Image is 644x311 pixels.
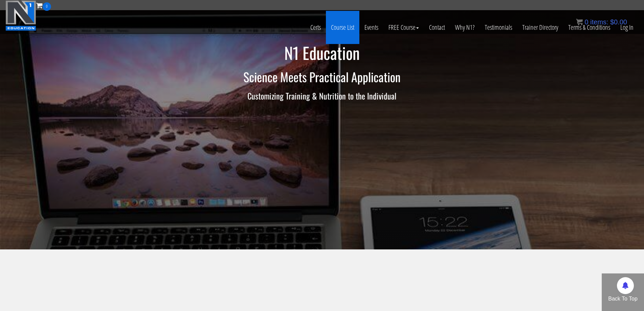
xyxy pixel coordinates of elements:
[450,11,480,44] a: Why N1?
[305,11,326,44] a: Certs
[610,18,614,26] span: $
[359,11,383,44] a: Events
[5,0,36,31] img: n1-education
[424,11,450,44] a: Contact
[124,91,520,100] h3: Customizing Training & Nutrition to the Individual
[124,70,520,84] h2: Science Meets Practical Application
[563,11,615,44] a: Terms & Conditions
[326,11,359,44] a: Course List
[576,19,583,25] img: icon11.png
[615,11,639,44] a: Log In
[43,2,51,11] span: 0
[610,18,627,26] bdi: 0.00
[480,11,517,44] a: Testimonials
[585,18,588,26] span: 0
[383,11,424,44] a: FREE Course
[517,11,563,44] a: Trainer Directory
[590,18,608,26] span: items:
[124,44,520,62] h1: N1 Education
[36,1,51,10] a: 0
[576,18,627,26] a: 0 items: $0.00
